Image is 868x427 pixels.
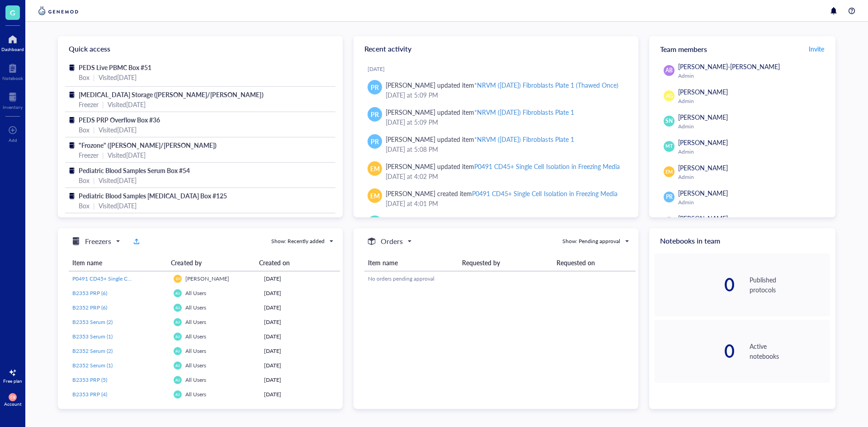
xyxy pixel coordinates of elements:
div: Visited [DATE] [99,175,137,185]
div: Team members [649,36,835,61]
div: Visited [DATE] [108,150,146,160]
span: B2352 Serum (1) [72,361,113,369]
span: Pediatric Blood Samples Serum Box #54 [79,166,190,175]
span: B2353 PRP (6) [72,289,107,297]
div: [DATE] [264,304,336,312]
div: Box [79,201,90,211]
div: Inventory [3,104,23,110]
a: B2352 Serum (1) [72,361,166,370]
div: [DATE] at 5:09 PM [386,90,624,100]
div: [DATE] at 5:08 PM [386,144,624,154]
span: All Users [185,390,206,398]
span: All Users [185,333,206,340]
a: B2353 PRP (4) [72,390,166,399]
span: All Users [185,347,206,355]
div: Admin [678,72,826,80]
div: | [93,175,95,185]
span: All Users [185,361,206,369]
div: [DATE] [264,333,336,341]
div: Visited [DATE] [99,125,137,135]
div: [PERSON_NAME] updated item [386,134,574,144]
span: [PERSON_NAME]-[PERSON_NAME] [678,62,780,71]
a: B2353 Serum (2) [72,318,166,326]
div: Admin [678,98,826,105]
span: PR [371,136,379,146]
span: AU [175,349,180,353]
div: [DATE] [264,289,336,297]
div: [PERSON_NAME] updated item [386,107,574,117]
div: Free plan [3,378,22,384]
span: PEDS Live PBMC Box #51 [79,63,151,72]
th: Created on [255,254,333,271]
button: Invite [808,42,825,56]
th: Item name [364,254,458,271]
span: EM [175,277,180,281]
span: [PERSON_NAME] [678,113,728,122]
h5: Freezers [85,236,111,247]
div: | [93,125,95,135]
span: AU [175,291,180,295]
div: [DATE] [264,376,336,384]
a: EM[PERSON_NAME] updated itemP0491 CD45+ Single Cell Isolation in Freezing Media[DATE] at 4:02 PM [361,158,631,185]
a: EM[PERSON_NAME] created itemP0491 CD45+ Single Cell Isolation in Freezing Media[DATE] at 4:01 PM [361,185,631,212]
span: PEDS PRP Overflow Box #36 [79,115,160,124]
div: Visited [DATE] [108,99,146,109]
th: Item name [69,254,167,271]
div: *NRVM ([DATE]) Fibroblasts Plate 1 [474,135,574,144]
a: B2352 Serum (2) [72,347,166,355]
div: Box [79,72,90,82]
span: MT [665,143,672,150]
div: Published protocols [750,275,830,295]
div: [PERSON_NAME] created item [386,188,618,198]
div: [DATE] at 4:01 PM [386,198,624,208]
div: [DATE] at 4:02 PM [386,171,624,181]
a: B2352 PRP (6) [72,304,166,312]
span: [PERSON_NAME] [185,275,229,282]
span: PR [666,193,673,201]
span: PR [371,109,379,119]
div: Freezer [79,99,99,109]
div: *NRVM ([DATE]) Fibroblasts Plate 1 [474,108,574,117]
div: 0 [655,276,735,294]
div: [DATE] [264,275,336,283]
span: [MEDICAL_DATA] Storage ([PERSON_NAME]/[PERSON_NAME]) [79,90,264,99]
a: Inventory [3,90,23,110]
div: Add [9,137,17,143]
div: Admin [678,148,826,155]
div: Show: Recently added [271,237,325,245]
span: AG [665,92,673,100]
div: Quick access [58,36,343,61]
span: EM [665,168,673,175]
th: Requested on [553,254,636,271]
div: Visited [DATE] [99,201,137,211]
span: All Users [185,376,206,384]
span: "Frozone" ([PERSON_NAME]/[PERSON_NAME]) [79,141,217,150]
div: Box [79,125,90,135]
div: P0491 CD45+ Single Cell Isolation in Freezing Media [472,189,618,198]
span: [PERSON_NAME] [678,163,728,172]
span: G [10,7,15,18]
div: Show: Pending approval [562,237,620,245]
a: PR[PERSON_NAME] updated item*NRVM ([DATE]) Fibroblasts Plate 1 (Thawed Once)[DATE] at 5:09 PM [361,76,631,103]
span: AU [175,334,180,338]
span: B2353 Serum (2) [72,318,113,326]
div: Box [79,175,90,185]
div: Recent activity [354,36,638,61]
div: | [102,99,104,109]
div: [DATE] [264,347,336,355]
span: AU [175,392,180,396]
span: Invite [809,44,824,53]
span: B2353 PRP (4) [72,390,107,398]
span: [PERSON_NAME] [678,87,728,96]
span: CB [10,395,15,399]
div: [DATE] [368,66,631,73]
span: All Users [185,304,206,311]
div: | [102,150,104,160]
span: B2353 Serum (1) [72,333,113,340]
span: [PERSON_NAME] [678,138,728,147]
span: [PERSON_NAME] [678,188,728,197]
div: [DATE] at 5:09 PM [386,117,624,127]
div: No orders pending approval [368,275,632,283]
span: SN [665,117,673,125]
a: P0491 CD45+ Single Cell Isolation in Freezing Media [72,275,166,283]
